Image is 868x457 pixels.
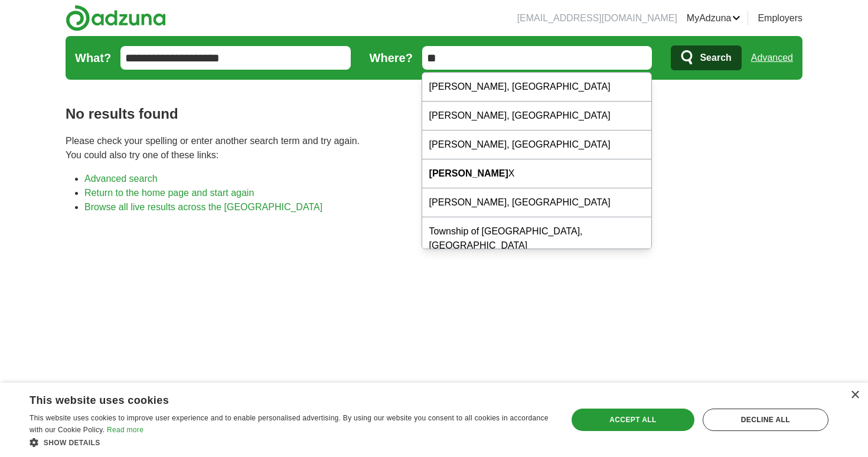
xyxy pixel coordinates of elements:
[30,414,549,434] span: This website uses cookies to improve user experience and to enable personalised advertising. By u...
[66,103,802,125] h1: No results found
[66,134,802,162] p: Please check your spelling or enter another search term and try again. You could also try one of ...
[30,436,552,448] div: Show details
[75,49,111,67] label: What?
[671,45,741,70] button: Search
[850,391,859,400] div: Close
[107,426,143,434] a: Read more, opens a new window
[703,409,828,431] div: Decline all
[572,409,694,431] div: Accept all
[44,439,100,447] span: Show details
[66,5,166,31] img: Adzuna logo
[370,49,413,67] label: Where?
[84,202,322,212] a: Browse all live results across the [GEOGRAPHIC_DATA]
[84,188,254,198] a: Return to the home page and start again
[517,11,677,25] li: [EMAIL_ADDRESS][DOMAIN_NAME]
[687,11,741,25] a: MyAdzuna
[84,174,158,184] a: Advanced search
[751,46,793,70] a: Advanced
[758,11,802,25] a: Employers
[700,46,731,70] span: Search
[30,390,522,407] div: This website uses cookies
